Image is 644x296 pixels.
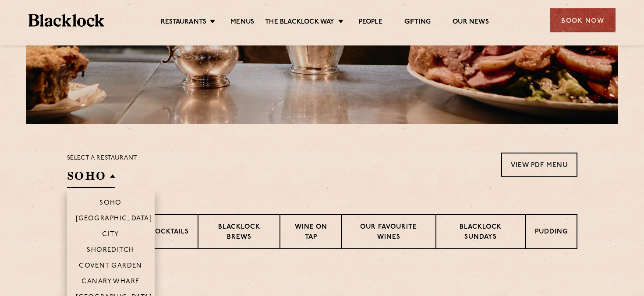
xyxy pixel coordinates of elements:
[351,223,427,243] p: Our favourite wines
[230,18,254,28] a: Menus
[67,271,577,282] h3: Pre Chop Bites
[404,18,431,28] a: Gifting
[359,18,382,28] a: People
[99,199,122,208] p: Soho
[28,14,104,27] img: BL_Textured_Logo-footer-cropped.svg
[76,215,152,224] p: [GEOGRAPHIC_DATA]
[87,247,134,255] p: Shoreditch
[150,227,189,238] p: Cocktails
[207,223,271,243] p: Blacklock Brews
[79,262,142,271] p: Covent Garden
[501,153,577,177] a: View PDF Menu
[445,223,516,243] p: Blacklock Sundays
[161,18,206,28] a: Restaurants
[67,168,115,188] h2: SOHO
[289,223,332,243] p: Wine on Tap
[265,18,334,28] a: The Blacklock Way
[81,278,139,287] p: Canary Wharf
[550,8,616,32] div: Book Now
[67,153,138,164] p: Select a restaurant
[453,18,489,28] a: Our News
[102,231,119,240] p: City
[535,227,568,238] p: Pudding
